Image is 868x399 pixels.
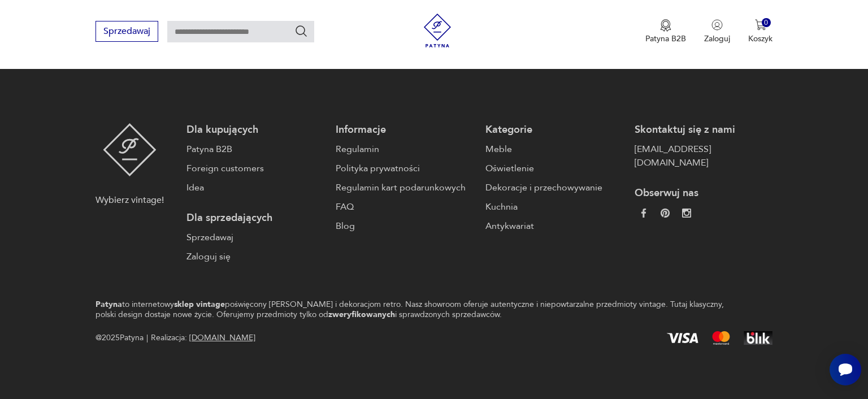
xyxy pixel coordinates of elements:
[635,123,772,137] p: Skontaktuj się z nami
[186,142,324,156] a: Patyna B2B
[336,219,474,233] a: Blog
[96,299,122,310] strong: Patyna
[186,181,324,194] a: Idea
[146,331,148,345] div: |
[485,219,623,233] a: Antykwariat
[748,19,772,44] button: 0Koszyk
[645,19,686,44] a: Ikona medaluPatyna B2B
[294,24,308,38] button: Szukaj
[336,142,474,156] a: Regulamin
[420,14,454,47] img: Patyna - sklep z meblami i dekoracjami vintage
[186,162,324,175] a: Foreign customers
[755,19,766,31] img: Ikona koszyka
[748,33,772,44] p: Koszyk
[485,181,623,194] a: Dekoracje i przechowywanie
[103,123,157,176] img: Patyna - sklep z meblami i dekoracjami vintage
[635,187,772,200] p: Obserwuj nas
[186,211,324,225] p: Dla sprzedających
[174,299,225,310] strong: sklep vintage
[660,19,671,32] img: Ikona medalu
[704,33,730,44] p: Zaloguj
[186,231,324,244] a: Sprzedawaj
[96,331,144,345] span: @ 2025 Patyna
[189,332,255,343] a: [DOMAIN_NAME]
[328,309,395,320] strong: zweryfikowanych
[712,331,730,345] img: Mastercard
[485,123,623,137] p: Kategorie
[96,28,158,36] a: Sprzedawaj
[151,331,255,345] span: Realizacja:
[336,162,474,175] a: Polityka prywatności
[485,200,623,214] a: Kuchnia
[661,209,670,218] img: 37d27d81a828e637adc9f9cb2e3d3a8a.webp
[96,21,158,42] button: Sprzedawaj
[682,209,691,218] img: c2fd9cf7f39615d9d6839a72ae8e59e5.webp
[744,331,772,345] img: BLIK
[667,333,698,343] img: Visa
[336,123,474,137] p: Informacje
[96,300,733,320] p: to internetowy poświęcony [PERSON_NAME] i dekoracjom retro. Nasz showroom oferuje autentyczne i n...
[485,162,623,175] a: Oświetlenie
[704,19,730,44] button: Zaloguj
[186,250,324,263] a: Zaloguj się
[711,19,723,31] img: Ikonka użytkownika
[639,209,648,218] img: da9060093f698e4c3cedc1453eec5031.webp
[336,200,474,214] a: FAQ
[336,181,474,194] a: Regulamin kart podarunkowych
[645,33,686,44] p: Patyna B2B
[645,19,686,44] button: Patyna B2B
[186,123,324,137] p: Dla kupujących
[635,142,772,170] a: [EMAIL_ADDRESS][DOMAIN_NAME]
[762,18,771,28] div: 0
[830,354,861,385] iframe: Smartsupp widget button
[485,142,623,156] a: Meble
[96,193,164,207] p: Wybierz vintage!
